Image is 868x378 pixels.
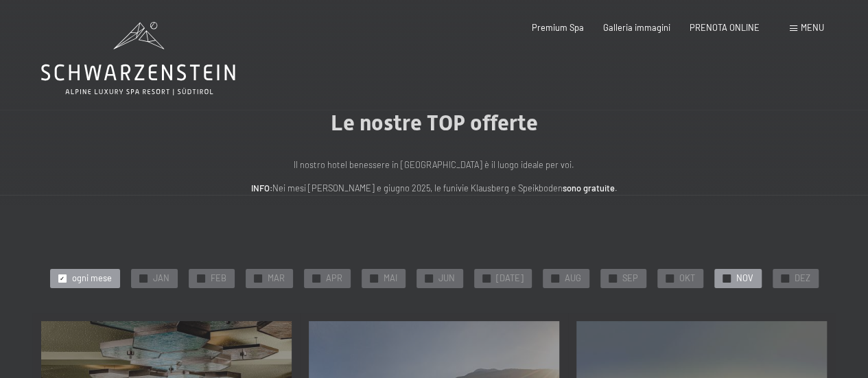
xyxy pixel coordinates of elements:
[667,274,672,282] span: ✓
[795,272,810,285] span: DEZ
[371,274,376,282] span: ✓
[198,274,203,282] span: ✓
[160,158,709,172] p: Il nostro hotel benessere in [GEOGRAPHIC_DATA] è il luogo ideale per voi.
[496,272,524,285] span: [DATE]
[160,181,709,195] p: Nei mesi [PERSON_NAME] e giugno 2025, le funivie Klausberg e Speikboden .
[679,272,695,285] span: OKT
[72,272,112,285] span: ogni mese
[255,274,260,282] span: ✓
[331,110,538,136] span: Le nostre TOP offerte
[60,274,64,282] span: ✓
[563,182,615,193] strong: sono gratuite
[603,22,670,33] a: Galleria immagini
[251,182,272,193] strong: INFO:
[622,272,638,285] span: SEP
[610,274,615,282] span: ✓
[314,274,318,282] span: ✓
[268,272,285,285] span: MAR
[484,274,489,282] span: ✓
[438,272,455,285] span: JUN
[211,272,226,285] span: FEB
[736,272,753,285] span: NOV
[724,274,729,282] span: ✓
[690,22,760,33] a: PRENOTA ONLINE
[326,272,342,285] span: APR
[782,274,787,282] span: ✓
[801,22,824,33] span: Menu
[565,272,581,285] span: AUG
[532,22,584,33] a: Premium Spa
[552,274,557,282] span: ✓
[384,272,397,285] span: MAI
[141,274,145,282] span: ✓
[426,274,431,282] span: ✓
[153,272,169,285] span: JAN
